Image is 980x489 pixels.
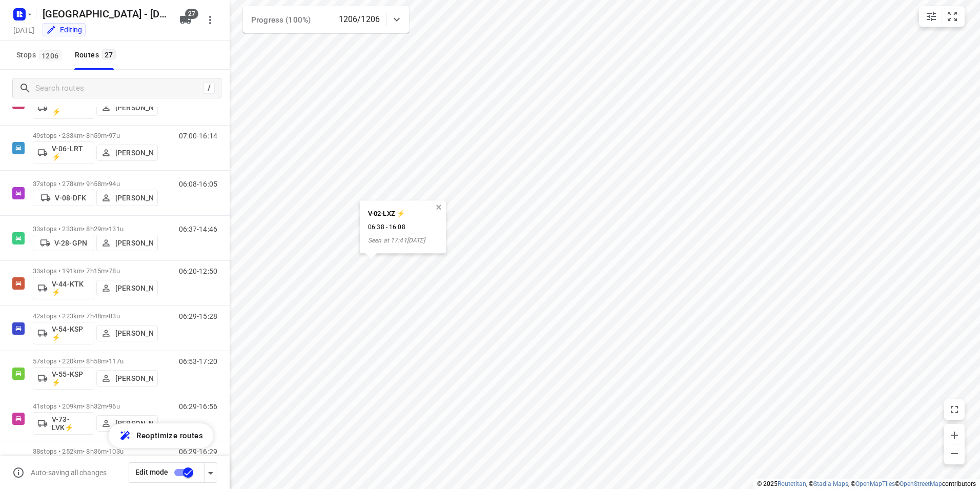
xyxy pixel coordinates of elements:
span: 103u [109,447,124,455]
li: © 2025 , © , © © contributors [757,480,976,487]
div: Progress (100%)1206/1206 [243,6,409,33]
span: 1206 [39,50,62,60]
div: Seen at 17:41[DATE] [368,236,425,245]
p: V-28-GPN [54,239,87,247]
div: You are currently in edit mode. [46,25,82,35]
button: [PERSON_NAME] [96,190,158,206]
span: • [107,267,109,275]
button: V-54-KSP ⚡ [33,322,94,344]
h5: Project date [9,24,38,36]
p: [PERSON_NAME] [115,419,153,427]
p: Auto-saving all changes [31,468,107,477]
p: 1206/1206 [339,13,380,26]
a: OpenMapTiles [855,480,895,487]
p: [PERSON_NAME] [115,149,153,157]
p: 33 stops • 233km • 8h29m [33,225,158,233]
input: Search routes [35,80,203,96]
p: 06:20-12:50 [179,267,217,275]
button: V-73-LVK⚡ [33,412,94,435]
span: • [107,447,109,455]
p: V-73-LVK⚡ [52,415,90,432]
p: 06:29-16:29 [179,447,217,456]
p: V-08-DFK [55,194,86,202]
span: 27 [185,9,198,19]
button: 27 [175,10,196,30]
span: 83u [109,312,119,320]
span: • [107,132,109,139]
span: 117u [109,357,124,365]
div: small contained button group [919,6,965,27]
span: • [107,180,109,188]
button: V-05-LRT ⚡ [33,96,94,119]
p: V-05-LRT ⚡ [52,99,90,116]
span: • [107,357,109,365]
button: Reoptimize routes [109,423,213,448]
span: Stops [16,49,65,62]
span: 78u [109,267,119,275]
a: Routetitan [778,480,806,487]
h5: Rename [38,6,171,22]
div: Driver app settings [205,466,217,479]
div: Routes [75,49,119,62]
p: V-44-KTK ⚡ [52,280,90,296]
span: Edit mode [135,468,168,476]
button: [PERSON_NAME] [96,415,158,432]
button: Fit zoom [942,6,963,27]
span: Progress (100%) [251,15,311,25]
p: 07:00-16:14 [179,132,217,140]
span: 27 [102,49,116,59]
button: V-06-LRT ⚡ [33,141,94,164]
div: / [203,83,215,94]
p: 06:29-16:56 [179,402,217,411]
p: [PERSON_NAME] [115,284,153,292]
button: [PERSON_NAME] [96,370,158,386]
p: 38 stops • 252km • 8h36m [33,447,158,455]
button: [PERSON_NAME] [96,280,158,296]
span: 97u [109,132,119,139]
p: 49 stops • 233km • 8h59m [33,132,158,139]
span: • [107,402,109,410]
span: 96u [109,402,119,410]
button: V-55-KSP ⚡ [33,367,94,390]
p: 42 stops • 223km • 7h48m [33,312,158,320]
p: V-54-KSP ⚡ [52,325,90,341]
p: 37 stops • 278km • 9h58m [33,180,158,188]
button: V-28-GPN [33,235,94,251]
button: V-44-KTK ⚡ [33,277,94,299]
p: 41 stops • 209km • 8h32m [33,402,158,410]
p: [PERSON_NAME] [115,104,153,112]
a: OpenStreetMap [900,480,942,487]
p: [PERSON_NAME] [115,374,153,382]
button: V-08-DFK [33,190,94,206]
p: [PERSON_NAME] [115,194,153,202]
button: [PERSON_NAME] [96,325,158,341]
span: 131u [109,225,124,233]
div: V-02-LXZ ⚡ [368,209,425,219]
a: Stadia Maps [813,480,848,487]
p: V-55-KSP ⚡ [52,370,90,386]
p: 06:29-15:28 [179,312,217,320]
p: 33 stops • 191km • 7h15m [33,267,158,275]
p: 06:08-16:05 [179,180,217,188]
p: 57 stops • 220km • 8h58m [33,357,158,365]
span: • [107,312,109,320]
button: [PERSON_NAME] [96,235,158,251]
button: [PERSON_NAME] [96,99,158,116]
span: • [107,225,109,233]
div: 06:38 - 16:08 [368,223,425,232]
span: 94u [109,180,119,188]
button: Map settings [921,6,942,27]
button: [PERSON_NAME] [96,145,158,161]
p: V-06-LRT ⚡ [52,145,90,161]
p: [PERSON_NAME] [115,329,153,337]
p: [PERSON_NAME] [115,239,153,247]
p: 06:37-14:46 [179,225,217,233]
p: 06:53-17:20 [179,357,217,365]
span: Reoptimize routes [136,429,203,442]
